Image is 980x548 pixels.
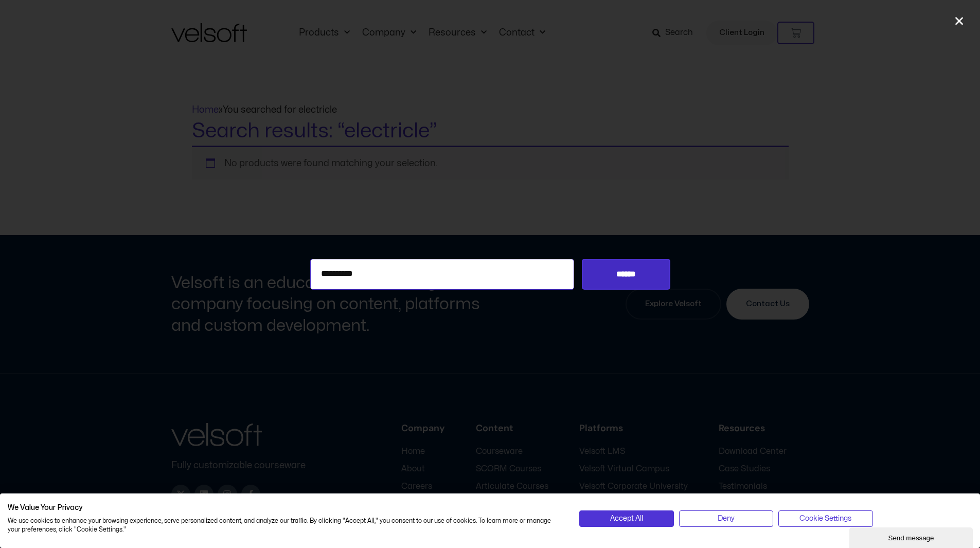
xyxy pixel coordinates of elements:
[718,513,735,524] span: Deny
[954,15,965,26] a: Close
[8,517,564,534] p: We use cookies to enhance your browsing experience, serve personalized content, and analyze our t...
[579,510,673,527] button: Accept all cookies
[778,510,872,527] button: Adjust cookie preferences
[849,525,975,548] iframe: chat widget
[799,513,851,524] span: Cookie Settings
[679,510,773,527] button: Deny all cookies
[8,503,564,512] h2: We Value Your Privacy
[610,513,643,524] span: Accept All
